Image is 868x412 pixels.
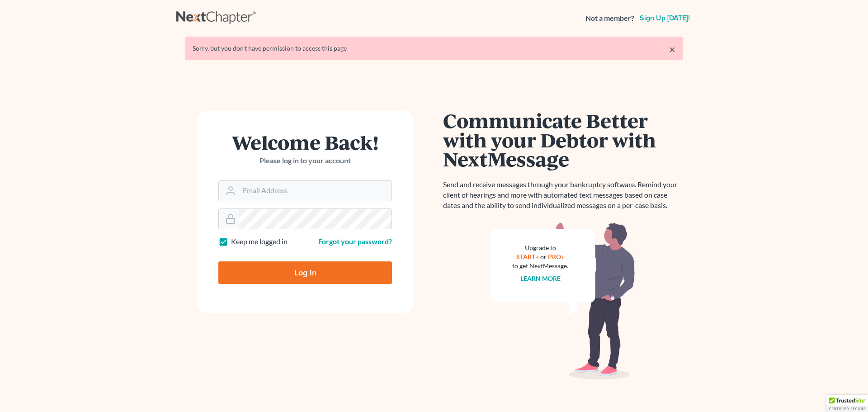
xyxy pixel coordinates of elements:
h1: Welcome Back! [218,133,392,152]
a: × [669,44,675,55]
a: Forgot your password? [318,237,392,246]
a: PRO+ [548,253,565,260]
div: TrustedSite Certified [826,395,868,412]
div: Upgrade to [512,243,568,252]
img: nextmessage_bg-59042aed3d76b12b5cd301f8e5b87938c9018125f34e5fa2b7a6b67550977c72.svg [491,222,635,380]
div: to get NextMessage. [512,261,568,270]
p: Please log in to your account [218,156,392,166]
label: Keep me logged in [231,237,288,247]
a: Learn more [520,275,561,282]
a: Sign up [DATE]! [638,14,692,22]
span: or [540,253,547,260]
h1: Communicate Better with your Debtor with NextMessage [443,111,683,169]
input: Email Address [239,181,392,201]
strong: Not a member? [585,13,634,24]
input: Log In [218,261,392,284]
div: Sorry, but you don't have permission to access this page [193,44,675,53]
p: Send and receive messages through your bankruptcy software. Remind your client of hearings and mo... [443,180,683,211]
a: START+ [516,253,539,260]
